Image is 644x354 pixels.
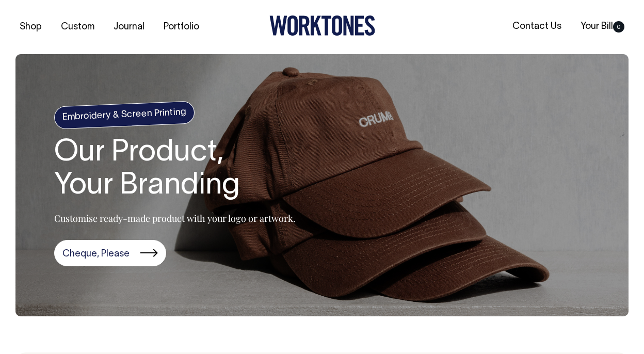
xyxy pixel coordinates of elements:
[54,240,166,267] a: Cheque, Please
[576,18,629,35] a: Your Bill0
[54,137,296,203] h1: Our Product, Your Branding
[54,101,195,130] h4: Embroidery & Screen Printing
[159,19,203,36] a: Portfolio
[54,212,296,224] p: Customise ready-made product with your logo or artwork.
[508,18,566,35] a: Contact Us
[613,21,624,33] span: 0
[15,19,46,36] a: Shop
[57,19,99,36] a: Custom
[109,19,149,36] a: Journal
